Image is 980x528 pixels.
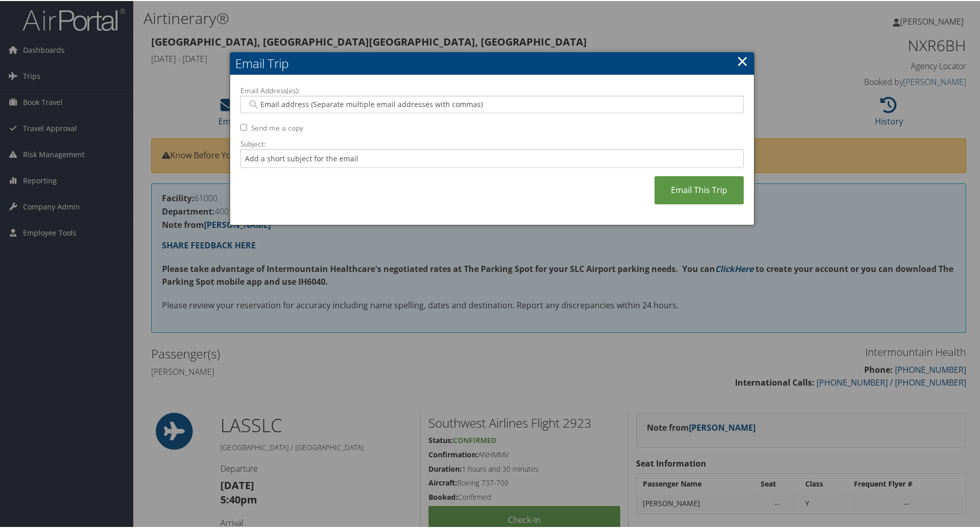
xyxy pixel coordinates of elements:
a: × [737,50,748,70]
label: Send me a copy [251,122,303,132]
label: Email Address(es): [240,85,744,95]
h2: Email Trip [230,51,754,74]
a: Email This Trip [655,175,744,203]
input: Email address (Separate multiple email addresses with commas) [247,98,737,109]
input: Add a short subject for the email [240,148,744,167]
label: Subject: [240,138,744,148]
